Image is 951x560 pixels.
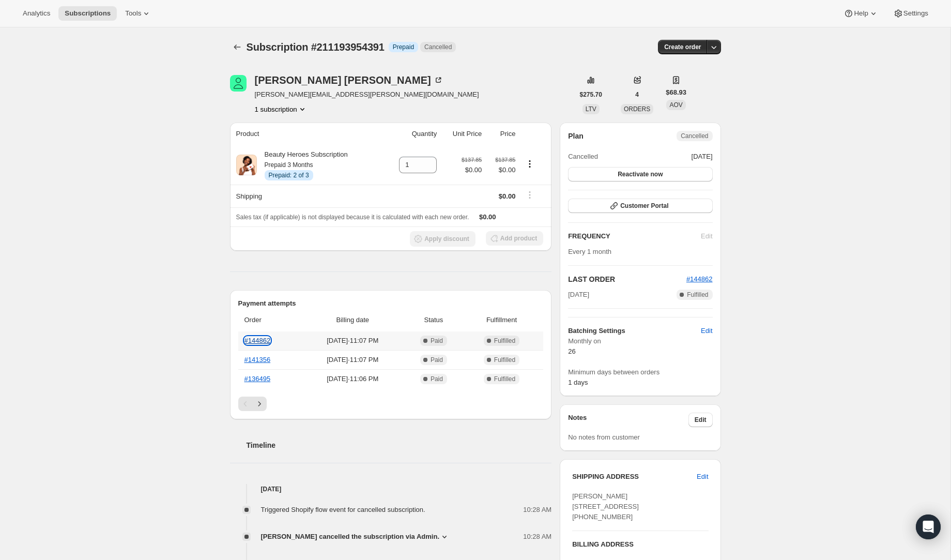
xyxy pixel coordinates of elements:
h3: Notes [568,413,688,427]
div: Beauty Heroes Subscription [257,149,348,180]
span: Subscriptions [65,9,111,18]
button: Reactivate now [568,167,712,181]
th: Quantity [384,123,440,145]
span: No notes from customer [568,433,640,441]
h4: [DATE] [230,484,552,494]
h3: BILLING ADDRESS [572,539,708,550]
span: $0.00 [488,165,515,175]
a: #144862 [686,275,713,283]
button: Edit [688,413,713,427]
th: Unit Price [440,123,485,145]
button: Subscriptions [58,6,117,21]
span: Edit [695,416,707,424]
span: Edit [697,472,708,482]
span: Customer Portal [620,202,668,210]
th: Shipping [230,185,384,207]
button: Edit [695,323,718,339]
button: Settings [887,6,934,21]
button: Next [252,397,267,411]
span: 4 [635,90,639,99]
span: Minimum days between orders [568,367,712,377]
h2: FREQUENCY [568,231,701,241]
span: $0.00 [499,192,516,200]
th: Price [485,123,518,145]
span: Help [854,9,868,18]
button: 4 [629,87,645,102]
span: Cancelled [568,152,598,162]
span: Monthly on [568,336,712,346]
span: Prepaid [393,43,414,51]
span: Fulfilled [494,337,515,345]
button: $275.70 [574,87,608,102]
a: #144862 [244,337,271,344]
h3: SHIPPING ADDRESS [572,472,697,482]
span: Cancelled [681,132,708,140]
th: Order [238,309,301,331]
button: Create order [658,40,707,54]
span: [PERSON_NAME] cancelled the subscription via Admin. [261,532,440,542]
span: Tools [125,9,141,18]
span: Every 1 month [568,248,611,255]
span: Subscription #211193954391 [247,41,385,53]
span: [PERSON_NAME][EMAIL_ADDRESS][PERSON_NAME][DOMAIN_NAME] [255,89,479,100]
button: Tools [119,6,158,21]
span: Fulfilled [687,291,708,299]
button: Product actions [255,104,308,114]
span: [DATE] [568,290,589,300]
button: #144862 [686,274,713,284]
span: Fulfilled [494,356,515,364]
button: Help [837,6,884,21]
nav: Pagination [238,397,544,411]
span: Fulfilled [494,375,515,383]
h2: Payment attempts [238,298,544,309]
img: product img [236,155,257,175]
div: [PERSON_NAME] [PERSON_NAME] [255,75,443,85]
span: [DATE] [692,152,713,162]
span: Triggered Shopify flow event for cancelled subscription. [261,506,425,513]
span: $275.70 [580,90,602,99]
span: Analytics [23,9,50,18]
small: Prepaid 3 Months [265,161,313,169]
span: Prepaid: 2 of 3 [269,171,309,179]
button: Edit [691,468,714,485]
span: Reactivate now [618,170,663,178]
span: Paid [431,356,443,364]
span: AOV [669,101,682,109]
button: Customer Portal [568,199,712,213]
div: Open Intercom Messenger [916,514,941,539]
button: Product actions [521,158,538,170]
span: [DATE] · 11:07 PM [304,355,402,365]
span: Edit [701,326,712,336]
span: $68.93 [666,87,686,98]
button: Subscriptions [230,40,244,54]
span: $0.00 [479,213,496,221]
small: $137.85 [462,157,482,163]
a: #136495 [244,375,271,383]
span: Paid [431,337,443,345]
button: Analytics [17,6,56,21]
span: LTV [586,105,596,113]
span: 10:28 AM [523,505,551,515]
span: 26 [568,347,575,355]
th: Product [230,123,384,145]
small: $137.85 [495,157,515,163]
span: [DATE] · 11:07 PM [304,336,402,346]
span: Billing date [304,315,402,325]
span: Fulfillment [466,315,537,325]
span: [PERSON_NAME] [STREET_ADDRESS] [PHONE_NUMBER] [572,492,639,521]
span: 10:28 AM [523,532,551,542]
span: Lisa Becker [230,75,247,92]
h2: Plan [568,131,584,141]
span: [DATE] · 11:06 PM [304,374,402,384]
span: Create order [664,43,701,51]
button: Shipping actions [521,189,538,201]
h6: Batching Settings [568,326,701,336]
span: ORDERS [624,105,650,113]
h2: Timeline [247,440,552,450]
h2: LAST ORDER [568,274,686,284]
span: Status [407,315,460,325]
a: #141356 [244,356,271,364]
button: [PERSON_NAME] cancelled the subscription via Admin. [261,532,450,542]
span: Cancelled [424,43,452,51]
